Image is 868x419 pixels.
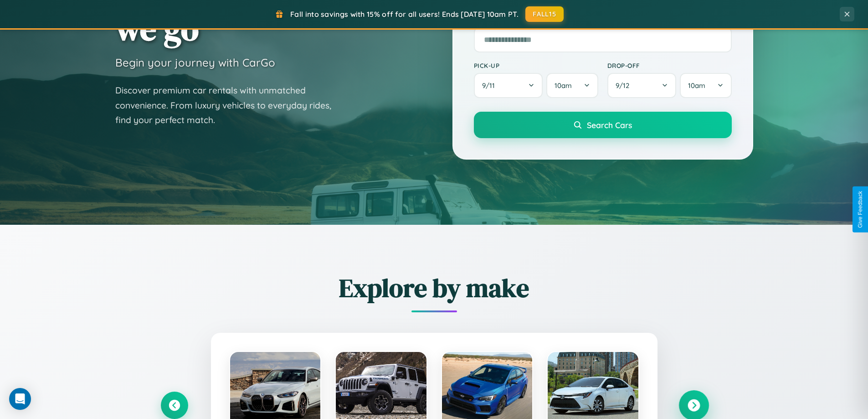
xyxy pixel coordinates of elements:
span: 9 / 11 [482,81,499,90]
span: 9 / 12 [616,81,634,90]
button: FALL15 [525,6,564,22]
span: Fall into savings with 15% off for all users! Ends [DATE] 10am PT. [290,10,519,19]
span: Search Cars [587,120,632,130]
button: 10am [546,73,598,98]
span: 10am [688,81,705,90]
h3: Begin your journey with CarGo [115,56,275,69]
div: Open Intercom Messenger [9,388,31,410]
button: Search Cars [474,112,732,138]
span: 10am [555,81,572,90]
p: Discover premium car rentals with unmatched convenience. From luxury vehicles to everyday rides, ... [115,83,343,128]
label: Drop-off [607,62,732,69]
label: Pick-up [474,62,598,69]
h2: Explore by make [161,270,708,305]
button: 10am [680,73,731,98]
button: 9/12 [607,73,677,98]
div: Give Feedback [857,191,863,228]
button: 9/11 [474,73,543,98]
